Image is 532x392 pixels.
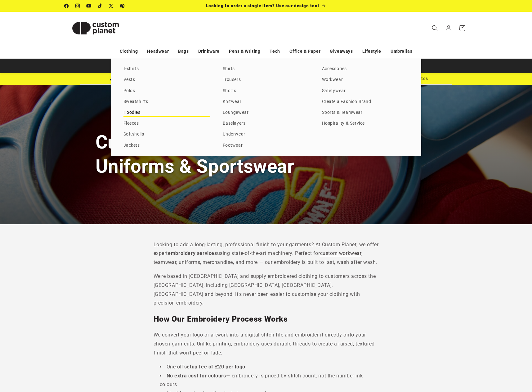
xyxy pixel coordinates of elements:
[270,46,280,57] a: Tech
[330,46,353,57] a: Giveaways
[120,46,138,57] a: Clothing
[322,65,409,73] a: Accessories
[322,109,409,117] a: Sports & Teamwear
[154,331,379,357] p: We convert your logo or artwork into a digital stitch file and embroider it directly onto your ch...
[123,76,210,84] a: Vests
[167,373,226,379] strong: No extra cost for colours
[184,364,245,370] strong: setup fee of £20 per logo
[123,98,210,106] a: Sweatshirts
[168,250,217,256] strong: embroidery services
[229,46,260,57] a: Pens & Writing
[154,272,379,308] p: We’re based in [GEOGRAPHIC_DATA] and supply embroidered clothing to customers across the [GEOGRAP...
[65,14,127,42] img: Custom Planet
[198,46,220,57] a: Drinkware
[289,46,320,57] a: Office & Paper
[123,141,210,150] a: Jackets
[123,109,210,117] a: Hoodies
[362,46,381,57] a: Lifestyle
[223,87,310,95] a: Shorts
[391,46,412,57] a: Umbrellas
[322,98,409,106] a: Create a Fashion Brand
[123,119,210,128] a: Fleeces
[223,109,310,117] a: Loungewear
[160,372,379,390] li: — embroidery is priced by stitch count, not the number ink colours
[123,65,210,73] a: T-shirts
[223,119,310,128] a: Baselayers
[223,98,310,106] a: Knitwear
[223,65,310,73] a: Shirts
[223,76,310,84] a: Trousers
[206,3,319,8] span: Looking to order a single item? Use our design tool
[123,87,210,95] a: Polos
[426,325,532,392] iframe: Chat Widget
[123,130,210,139] a: Softshells
[160,363,379,372] li: One-off
[62,12,129,44] a: Custom Planet
[223,130,310,139] a: Underwear
[178,46,189,57] a: Bags
[154,240,379,267] p: Looking to add a long-lasting, professional finish to your garments? At Custom Planet, we offer e...
[322,76,409,84] a: Workwear
[428,21,442,35] summary: Search
[154,314,379,324] h2: How Our Embroidery Process Works
[147,46,169,57] a: Headwear
[322,87,409,95] a: Safetywear
[320,250,361,256] a: custom workwear
[322,119,409,128] a: Hospitality & Service
[223,141,310,150] a: Footwear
